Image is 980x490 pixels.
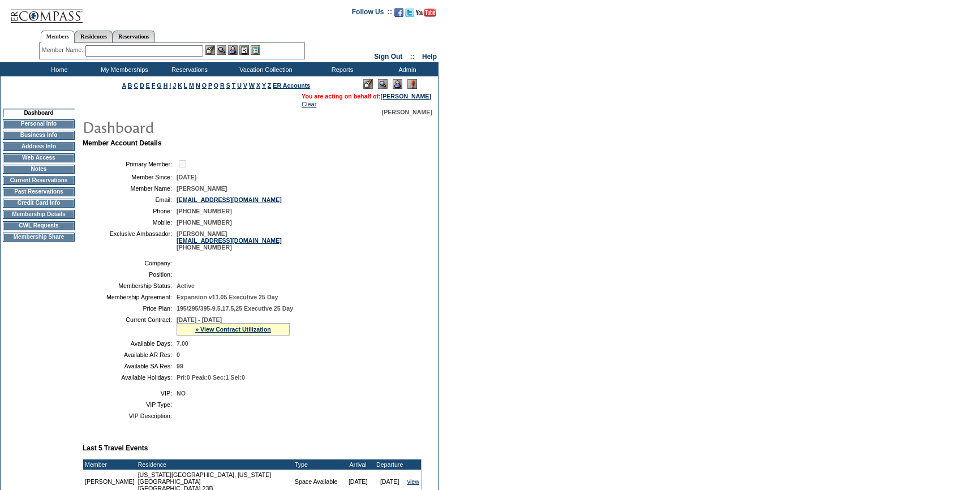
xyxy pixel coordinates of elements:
[405,11,414,18] a: Follow us on Twitter
[220,82,225,89] a: R
[87,305,172,312] td: Price Plan:
[268,82,272,89] a: Z
[189,82,194,89] a: M
[177,230,282,251] span: [PERSON_NAME] [PHONE_NUMBER]
[228,45,238,55] img: Impersonate
[302,93,431,100] span: You are acting on behalf of:
[177,174,196,180] span: [DATE]
[164,82,168,89] a: H
[302,101,316,108] a: Clear
[83,139,162,147] b: Member Account Details
[177,390,186,397] span: NO
[87,363,172,369] td: Available SA Res:
[87,401,172,408] td: VIP Type:
[87,196,172,203] td: Email:
[177,340,188,347] span: 7.00
[221,62,308,76] td: Vacation Collection
[205,45,215,55] img: b_edit.gif
[91,62,156,76] td: My Memberships
[416,8,436,17] img: Subscribe to our YouTube Channel
[87,390,172,397] td: VIP:
[262,82,266,89] a: Y
[373,62,439,76] td: Admin
[374,53,402,61] a: Sign Out
[177,374,245,381] span: Pri:0 Peak:0 Sec:1 Sel:0
[393,79,402,89] img: Impersonate
[407,478,419,485] a: view
[177,185,227,192] span: [PERSON_NAME]
[214,82,218,89] a: Q
[202,82,207,89] a: O
[352,7,392,20] td: Follow Us ::
[422,53,437,61] a: Help
[152,82,156,89] a: F
[363,79,373,89] img: Edit Mode
[177,282,195,289] span: Active
[173,82,176,89] a: J
[308,62,373,76] td: Reports
[243,82,247,89] a: V
[83,444,148,452] b: Last 5 Travel Events
[237,82,242,89] a: U
[381,93,431,100] a: [PERSON_NAME]
[136,459,293,470] td: Residence
[378,79,388,89] img: View Mode
[177,294,278,300] span: Expansion v11.05 Executive 25 Day
[177,208,232,214] span: [PHONE_NUMBER]
[342,459,374,470] td: Arrival
[83,459,136,470] td: Member
[416,11,436,18] a: Subscribe to our YouTube Channel
[178,82,182,89] a: K
[3,233,75,242] td: Membership Share
[256,82,260,89] a: X
[226,82,230,89] a: S
[134,82,138,89] a: C
[113,31,155,42] a: Reservations
[3,119,75,128] td: Personal Info
[87,230,172,251] td: Exclusive Ambassador:
[273,82,310,89] a: ER Accounts
[42,45,85,55] div: Member Name:
[177,196,282,203] a: [EMAIL_ADDRESS][DOMAIN_NAME]
[82,115,308,138] img: pgTtlDashboard.gif
[87,260,172,267] td: Company:
[157,82,161,89] a: G
[3,131,75,140] td: Business Info
[382,109,432,115] span: [PERSON_NAME]
[87,412,172,419] td: VIP Description:
[25,62,91,76] td: Home
[177,351,180,358] span: 0
[177,219,232,226] span: [PHONE_NUMBER]
[3,210,75,219] td: Membership Details
[394,11,403,18] a: Become our fan on Facebook
[122,82,126,89] a: A
[177,316,222,323] span: [DATE] - [DATE]
[3,187,75,196] td: Past Reservations
[41,31,75,43] a: Members
[177,363,183,369] span: 99
[3,176,75,185] td: Current Reservations
[195,326,271,333] a: » View Contract Utilization
[87,174,172,180] td: Member Since:
[169,82,171,89] a: I
[140,82,144,89] a: D
[3,109,75,117] td: Dashboard
[87,374,172,381] td: Available Holidays:
[410,53,415,61] span: ::
[128,82,132,89] a: B
[177,305,293,312] span: 195/295/395-9.5,17.5,25 Executive 25 Day
[251,45,260,55] img: b_calculator.gif
[87,351,172,358] td: Available AR Res:
[217,45,226,55] img: View
[196,82,200,89] a: N
[87,316,172,336] td: Current Contract:
[374,459,406,470] td: Departure
[87,340,172,347] td: Available Days:
[394,8,403,17] img: Become our fan on Facebook
[3,165,75,174] td: Notes
[87,185,172,192] td: Member Name:
[208,82,212,89] a: P
[232,82,236,89] a: T
[3,199,75,208] td: Credit Card Info
[184,82,187,89] a: L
